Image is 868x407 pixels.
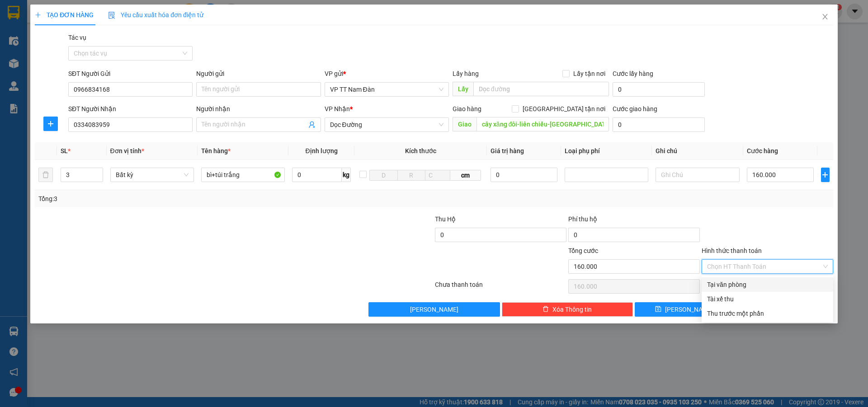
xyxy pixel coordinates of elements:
[491,147,524,154] span: Giá trị hàng
[453,117,476,131] span: Giao
[473,82,609,96] input: Dọc đường
[552,304,592,314] span: Xóa Thông tin
[68,104,193,114] div: SĐT Người Nhận
[450,170,481,181] span: cm
[613,82,705,97] input: Cước lấy hàng
[68,34,86,41] label: Tác vụ
[453,105,481,112] span: Giao hàng
[305,147,337,154] span: Định lượng
[707,294,828,304] div: Tài xế thu
[613,117,705,132] input: Cước giao hàng
[35,12,41,18] span: plus
[747,147,778,154] span: Cước hàng
[434,280,567,295] div: Chưa thanh toán
[656,168,739,182] input: Ghi Chú
[330,83,443,96] span: VP TT Nam Đàn
[707,309,828,318] div: Thu trước một phần
[308,121,316,128] span: user-add
[330,118,443,131] span: Dọc Đường
[635,302,733,317] button: save[PERSON_NAME]
[196,69,321,79] div: Người gửi
[613,105,657,112] label: Cước giao hàng
[453,82,473,96] span: Lấy
[570,69,609,79] span: Lấy tận nơi
[491,168,558,182] input: 0
[44,120,57,127] span: plus
[397,170,425,181] input: R
[201,147,231,154] span: Tên hàng
[43,117,58,131] button: plus
[821,171,829,178] span: plus
[821,13,829,20] span: close
[108,12,115,19] img: icon
[568,214,700,228] div: Phí thu hộ
[110,147,144,154] span: Đơn vị tính
[502,302,633,317] button: deleteXóa Thông tin
[325,105,350,112] span: VP Nhận
[38,194,335,204] div: Tổng: 3
[116,168,189,182] span: Bất kỳ
[368,302,500,317] button: [PERSON_NAME]
[61,147,68,154] span: SL
[519,104,609,114] span: [GEOGRAPHIC_DATA] tận nơi
[702,247,762,254] label: Hình thức thanh toán
[35,11,94,19] span: TẠO ĐƠN HÀNG
[821,168,830,182] button: plus
[476,117,609,131] input: Dọc đường
[568,247,598,254] span: Tổng cước
[38,168,53,182] button: delete
[410,304,458,314] span: [PERSON_NAME]
[613,70,653,77] label: Cước lấy hàng
[665,304,713,314] span: [PERSON_NAME]
[453,70,479,77] span: Lấy hàng
[812,5,838,30] button: Close
[542,306,549,313] span: delete
[561,142,652,160] th: Loại phụ phí
[196,104,321,114] div: Người nhận
[108,11,203,19] span: Yêu cầu xuất hóa đơn điện tử
[369,170,397,181] input: D
[201,168,285,182] input: VD: Bàn, Ghế
[405,147,436,154] span: Kích thước
[435,215,456,223] span: Thu Hộ
[707,280,828,290] div: Tại văn phòng
[655,306,661,313] span: save
[342,168,351,182] span: kg
[68,69,193,79] div: SĐT Người Gửi
[425,170,450,181] input: C
[652,142,743,160] th: Ghi chú
[325,69,449,79] div: VP gửi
